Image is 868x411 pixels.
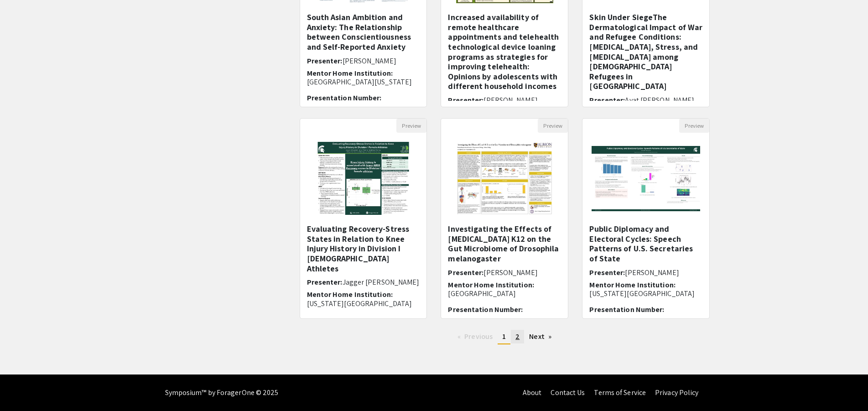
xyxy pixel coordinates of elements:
[7,370,39,404] iframe: Chat
[625,95,694,105] span: Ayat [PERSON_NAME]
[448,289,561,298] p: [GEOGRAPHIC_DATA]
[307,290,393,299] span: Mentor Home Institution:
[307,12,420,52] h5: South Asian Ambition and Anxiety: The Relationship between Conscientiousness and Self-Reported An...
[343,277,420,287] span: Jagger [PERSON_NAME]
[655,388,698,397] a: Privacy Policy
[502,332,506,341] span: 1
[396,119,426,133] button: Preview
[483,268,537,277] span: [PERSON_NAME]
[307,299,420,308] p: [US_STATE][GEOGRAPHIC_DATA]
[589,12,702,91] h5: Skin Under SiegeThe Dermatological Impact of War and Refugee Conditions: [MEDICAL_DATA], Stress, ...
[448,268,561,277] h6: Presenter:
[589,305,664,314] span: Presentation Number:
[464,332,493,341] span: Previous
[594,388,646,397] a: Terms of Service
[343,56,396,66] span: [PERSON_NAME]
[307,224,420,273] h5: Evaluating Recovery-Stress States in Relation to Knee Injury History in Division I [DEMOGRAPHIC_D...
[483,95,537,105] span: [PERSON_NAME]
[300,330,710,344] ul: Pagination
[441,118,568,319] div: Open Presentation <p><br></p><p>Investigating the Effects of E. coli K12 on the Gut Microbiome of...
[582,118,710,319] div: Open Presentation <p>Public Diplomacy and Electoral Cycles: Speech Patterns of U.S. Secretaries o...
[165,375,279,411] div: Symposium™ by ForagerOne © 2025
[307,68,393,78] span: Mentor Home Institution:
[589,289,702,298] p: [US_STATE][GEOGRAPHIC_DATA]
[525,330,556,343] a: Next page
[447,133,562,224] img: <p><br></p><p>Investigating the Effects of E. coli K12 on the Gut Microbiome of Drosophila melano...
[448,224,561,263] h5: Investigating the Effects of [MEDICAL_DATA] K12 on the Gut Microbiome of Drosophila melanogaster
[307,278,420,286] h6: Presenter:
[589,96,702,104] h6: Presenter:
[307,57,420,65] h6: Presenter:
[515,332,520,341] span: 2
[307,78,420,86] p: [GEOGRAPHIC_DATA][US_STATE]
[679,119,709,133] button: Preview
[523,388,542,397] a: About
[448,96,561,104] h6: Presenter:
[582,137,709,220] img: <p>Public Diplomacy and Electoral Cycles: Speech Patterns of U.S. Secretaries of State</p>
[307,93,382,103] span: Presentation Number:
[448,12,561,91] h5: Increased availability of remote healthcare appointments and telehealth technological device loan...
[300,118,427,319] div: Open Presentation <p>Evaluating Recovery-Stress States in Relation to Knee Injury History in Divi...
[589,268,702,277] h6: Presenter:
[551,388,585,397] a: Contact Us
[307,133,420,224] img: <p>Evaluating Recovery-Stress States in Relation to Knee Injury History in Division I Female Athl...
[448,305,523,314] span: Presentation Number:
[589,224,702,263] h5: Public Diplomacy and Electoral Cycles: Speech Patterns of U.S. Secretaries of State
[589,280,675,290] span: Mentor Home Institution:
[448,280,534,290] span: Mentor Home Institution:
[625,268,679,277] span: [PERSON_NAME]
[538,119,568,133] button: Preview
